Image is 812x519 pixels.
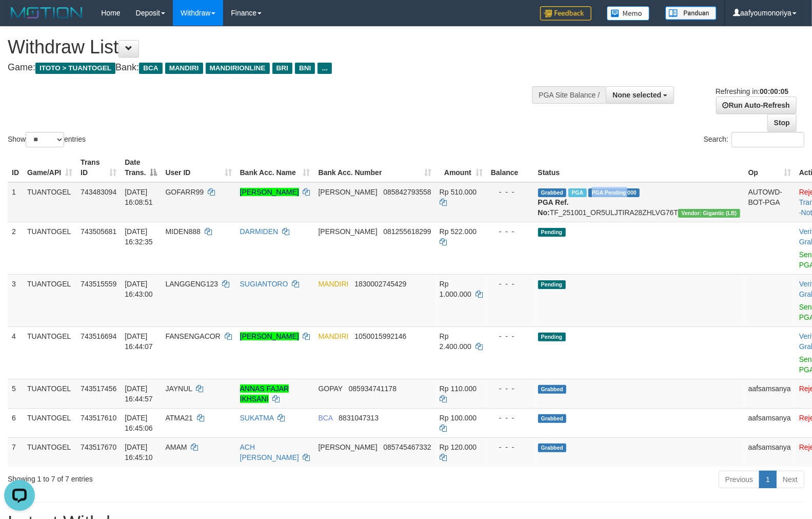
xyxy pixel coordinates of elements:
span: Rp 120.000 [440,443,477,451]
span: 743515559 [81,280,116,288]
label: Search: [704,132,804,147]
span: Rp 510.000 [440,188,477,196]
a: Previous [719,471,760,488]
a: ANNAS FAJAR IKHSANI [240,385,289,403]
a: SUGIANTORO [240,280,288,288]
td: TUANTOGEL [23,222,76,274]
div: - - - [491,413,530,423]
span: PGA Pending [588,188,640,197]
span: Pending [538,228,566,237]
th: User ID: activate to sort column ascending [161,153,235,182]
span: MANDIRI [165,63,203,74]
th: ID [8,153,23,182]
span: Copy 085934741178 to clipboard [349,385,397,393]
span: Vendor URL: https://dashboard.q2checkout.com/secure [678,209,740,218]
span: Grabbed [538,385,567,394]
img: MOTION_logo.png [8,5,86,21]
div: - - - [491,226,530,237]
strong: 00:00:05 [760,87,788,95]
span: 743517670 [81,443,116,451]
td: 5 [8,379,23,408]
span: MANDIRIONLINE [206,63,270,74]
span: BRI [272,63,292,74]
a: ACH [PERSON_NAME] [240,443,299,462]
a: Next [776,471,804,488]
span: BNI [295,63,315,74]
td: TUANTOGEL [23,437,76,467]
span: [DATE] 16:32:35 [125,227,153,246]
td: TUANTOGEL [23,274,76,326]
div: - - - [491,279,530,289]
a: [PERSON_NAME] [240,332,299,340]
a: [PERSON_NAME] [240,188,299,196]
span: JAYNUL [165,385,192,393]
td: TUANTOGEL [23,182,76,222]
span: [DATE] 16:45:06 [125,414,153,432]
span: Rp 110.000 [440,385,477,393]
span: MANDIRI [319,280,349,288]
td: TUANTOGEL [23,408,76,437]
span: LANGGENG123 [165,280,218,288]
span: 743517456 [81,385,116,393]
span: GOPAY [319,385,343,393]
td: 3 [8,274,23,326]
span: Copy 081255618299 to clipboard [383,227,431,236]
th: Bank Acc. Number: activate to sort column ascending [314,153,435,182]
td: TUANTOGEL [23,379,76,408]
span: [DATE] 16:44:57 [125,385,153,403]
td: 4 [8,326,23,379]
img: Button%20Memo.svg [607,6,650,21]
span: Rp 2.400.000 [440,332,471,351]
td: aafsamsanya [744,437,795,467]
a: Stop [767,114,797,131]
h1: Withdraw List [8,37,531,57]
label: Show entries [8,132,86,147]
span: Pending [538,280,566,289]
th: Trans ID: activate to sort column ascending [76,153,121,182]
th: Bank Acc. Name: activate to sort column ascending [236,153,314,182]
th: Op: activate to sort column ascending [744,153,795,182]
button: None selected [606,86,674,104]
span: GOFARR99 [165,188,204,196]
span: ITOTO > TUANTOGEL [35,63,115,74]
th: Status [534,153,744,182]
span: Copy 8831047313 to clipboard [339,414,379,422]
th: Amount: activate to sort column ascending [435,153,487,182]
span: 743517610 [81,414,116,422]
th: Balance [487,153,534,182]
a: Run Auto-Refresh [716,97,797,114]
button: Open LiveChat chat widget [4,4,35,35]
span: Rp 1.000.000 [440,280,471,298]
td: 1 [8,182,23,222]
span: [DATE] 16:45:10 [125,443,153,462]
input: Search: [731,132,804,147]
img: panduan.png [665,6,717,20]
span: [PERSON_NAME] [319,443,378,451]
span: Copy 085745467332 to clipboard [383,443,431,451]
span: [DATE] 16:44:07 [125,332,153,351]
td: aafsamsanya [744,379,795,408]
span: MIDEN888 [165,227,200,236]
div: - - - [491,331,530,341]
img: Feedback.jpg [540,6,591,21]
a: DARMIDEN [240,227,279,236]
td: 2 [8,222,23,274]
div: - - - [491,187,530,197]
div: - - - [491,383,530,394]
span: [DATE] 16:08:51 [125,188,153,206]
b: PGA Ref. No: [538,198,569,217]
span: Copy 085842793558 to clipboard [383,188,431,196]
th: Date Trans.: activate to sort column descending [121,153,161,182]
th: Game/API: activate to sort column ascending [23,153,76,182]
span: MANDIRI [319,332,349,340]
span: 743505681 [81,227,116,236]
td: TF_251001_OR5ULJTIRA28ZHLVG76T [534,182,744,222]
span: 743516694 [81,332,116,340]
a: SUKATMA [240,414,274,422]
h4: Game: Bank: [8,63,531,73]
td: AUTOWD-BOT-PGA [744,182,795,222]
select: Showentries [26,132,64,147]
span: Rp 522.000 [440,227,477,236]
td: 6 [8,408,23,437]
td: 7 [8,437,23,467]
